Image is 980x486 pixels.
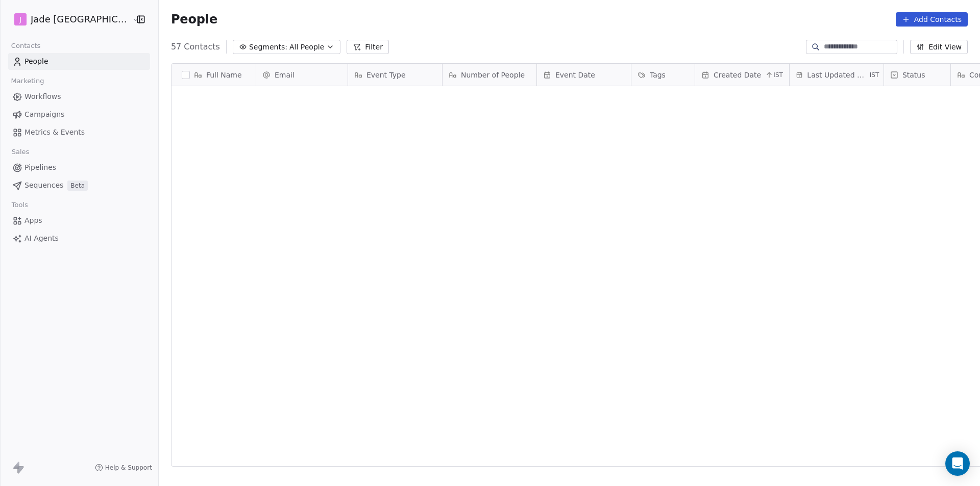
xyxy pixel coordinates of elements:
span: People [24,56,48,67]
span: Created Date [714,70,761,80]
span: Sequences [24,180,63,191]
span: 57 Contacts [171,41,220,53]
span: Beta [67,181,88,191]
span: People [171,12,217,27]
a: Metrics & Events [8,124,150,141]
span: Sales [7,144,34,160]
span: AI Agents [24,233,59,244]
button: Add Contacts [896,12,968,27]
span: Contacts [7,38,45,54]
button: Edit View [910,40,968,54]
span: Full Name [206,70,242,80]
div: Number of People [443,64,536,86]
a: Pipelines [8,159,150,176]
div: Status [884,64,950,86]
button: Filter [347,40,389,54]
div: Created DateIST [695,64,789,86]
span: IST [870,71,879,79]
div: grid [171,86,256,467]
div: Email [256,64,348,86]
span: IST [773,71,783,79]
span: All People [289,42,324,53]
a: Campaigns [8,106,150,123]
a: SequencesBeta [8,177,150,194]
span: Tools [7,197,32,213]
div: Last Updated DateIST [790,64,884,86]
button: JJade [GEOGRAPHIC_DATA] [12,11,126,28]
span: Marketing [7,73,48,89]
a: People [8,53,150,70]
span: Number of People [461,70,525,80]
span: Campaigns [24,109,64,120]
span: Metrics & Events [24,127,85,138]
a: Help & Support [95,464,152,472]
span: Jade [GEOGRAPHIC_DATA] [31,13,130,26]
div: Open Intercom Messenger [945,451,970,476]
a: AI Agents [8,230,150,247]
div: Tags [631,64,695,86]
span: Workflows [24,91,61,102]
span: Tags [650,70,666,80]
span: Event Date [555,70,595,80]
span: Apps [24,215,42,226]
a: Apps [8,212,150,229]
span: Pipelines [24,162,56,173]
div: Event Date [537,64,631,86]
span: Email [275,70,295,80]
div: Event Type [348,64,442,86]
span: Last Updated Date [807,70,867,80]
span: Event Type [366,70,406,80]
a: Workflows [8,88,150,105]
span: Help & Support [105,464,152,472]
div: Full Name [171,64,256,86]
span: J [19,14,21,24]
span: Status [902,70,925,80]
span: Segments: [249,42,287,53]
